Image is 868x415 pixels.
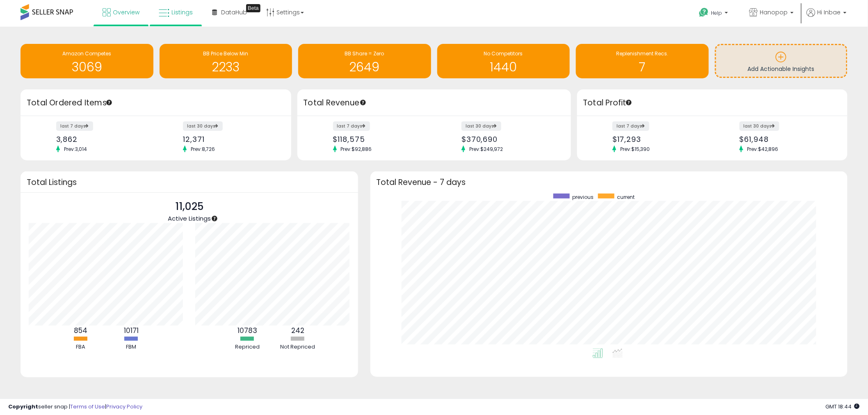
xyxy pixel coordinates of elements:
a: Add Actionable Insights [716,45,847,77]
h1: 7 [580,60,705,74]
div: 3,862 [56,135,150,144]
span: 2025-09-8 18:44 GMT [826,403,860,410]
h1: 2233 [164,60,288,74]
span: No Competitors [484,50,523,57]
p: 11,025 [168,199,211,214]
span: Hanopop [760,8,788,16]
span: Listings [171,8,193,16]
h1: 3069 [25,60,149,74]
span: DataHub [221,8,247,16]
div: $17,293 [612,135,706,144]
span: Prev: 3,014 [60,146,91,153]
div: FBA [56,343,105,351]
a: Help [693,1,736,27]
h3: Total Profit [583,97,842,109]
label: last 7 days [333,121,370,131]
a: Terms of Use [70,403,105,410]
label: last 7 days [56,121,93,131]
h3: Total Ordered Items [27,97,285,109]
h3: Total Listings [27,179,352,185]
div: Repriced [223,343,272,351]
label: last 30 days [183,121,223,131]
i: Get Help [699,7,709,18]
span: Prev: $249,972 [465,146,507,153]
span: BB Share = Zero [345,50,384,57]
b: 242 [291,326,304,335]
div: $370,690 [461,135,556,144]
div: FBM [107,343,156,351]
h1: 1440 [441,60,566,74]
h3: Total Revenue [304,97,565,109]
span: current [617,194,635,201]
span: Add Actionable Insights [748,65,815,73]
span: Help [711,9,722,16]
a: BB Share = Zero 2649 [298,44,431,78]
a: Replenishment Recs. 7 [576,44,709,78]
div: Tooltip anchor [625,99,633,106]
a: Privacy Policy [106,403,142,410]
span: Prev: 8,726 [187,146,219,153]
h3: Total Revenue - 7 days [377,179,842,185]
b: 854 [74,326,87,335]
div: Tooltip anchor [246,4,260,12]
span: previous [573,194,594,201]
span: Active Listings [168,214,211,223]
span: Hi Inbae [818,8,841,16]
span: Prev: $42,896 [743,146,783,153]
div: $118,575 [333,135,428,144]
label: last 30 days [461,121,501,131]
span: Overview [113,8,139,16]
h1: 2649 [302,60,427,74]
label: last 7 days [612,121,649,131]
div: Tooltip anchor [359,99,367,106]
div: seller snap | | [8,403,142,411]
div: Tooltip anchor [105,99,113,106]
b: 10171 [124,326,139,335]
div: 12,371 [183,135,276,144]
span: Prev: $15,390 [616,146,654,153]
span: Replenishment Recs. [616,50,668,57]
div: Not Repriced [273,343,322,351]
div: $61,948 [740,135,833,144]
a: Hi Inbae [807,8,847,27]
label: last 30 days [740,121,779,131]
span: Amazon Competes [62,50,111,57]
span: Prev: $92,886 [337,146,376,153]
div: Tooltip anchor [211,215,218,222]
b: 10783 [238,326,257,335]
span: BB Price Below Min [203,50,248,57]
a: BB Price Below Min 2233 [160,44,292,78]
a: Amazon Competes 3069 [21,44,153,78]
strong: Copyright [8,403,38,410]
a: No Competitors 1440 [437,44,570,78]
